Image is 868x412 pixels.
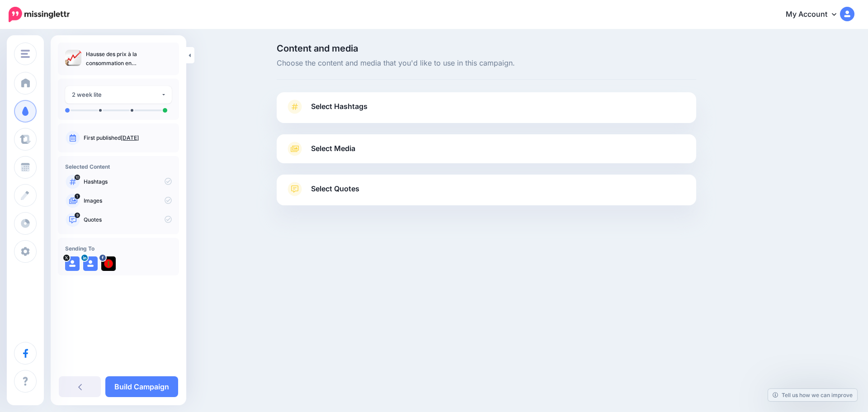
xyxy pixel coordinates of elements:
span: 1 [75,194,80,199]
img: user_default_image.png [83,256,98,271]
a: Select Quotes [286,182,687,205]
a: Select Hashtags [286,99,687,123]
button: 2 week lite [65,86,172,104]
a: My Account [777,4,854,26]
p: Hashtags [84,178,172,186]
p: Images [84,197,172,205]
img: user_default_image.png [65,256,80,271]
img: 474871652_1172320894900914_7635307436973398141_n-bsa152193.jpg [101,256,116,271]
span: Select Media [311,142,355,155]
span: 9 [75,213,80,218]
span: 10 [75,175,80,180]
a: Select Media [286,142,687,156]
p: Hausse des prix à la consommation en [GEOGRAPHIC_DATA] – [DATE]. [86,50,172,68]
span: Select Quotes [311,183,359,195]
span: Choose the content and media that you'd like to use in this campaign. [277,57,696,69]
img: menu.png [21,50,30,58]
img: Missinglettr [9,7,70,22]
a: Tell us how we can improve [768,389,857,401]
div: 2 week lite [72,90,161,100]
p: Quotes [84,216,172,224]
h4: Selected Content [65,163,172,170]
img: 818ae4f191fb2b811a08bec9d83ec602_thumb.jpg [65,50,81,66]
h4: Sending To [65,245,172,252]
span: Select Hashtags [311,100,368,113]
p: First published [84,134,172,142]
span: Content and media [277,44,696,53]
a: [DATE] [121,134,139,141]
